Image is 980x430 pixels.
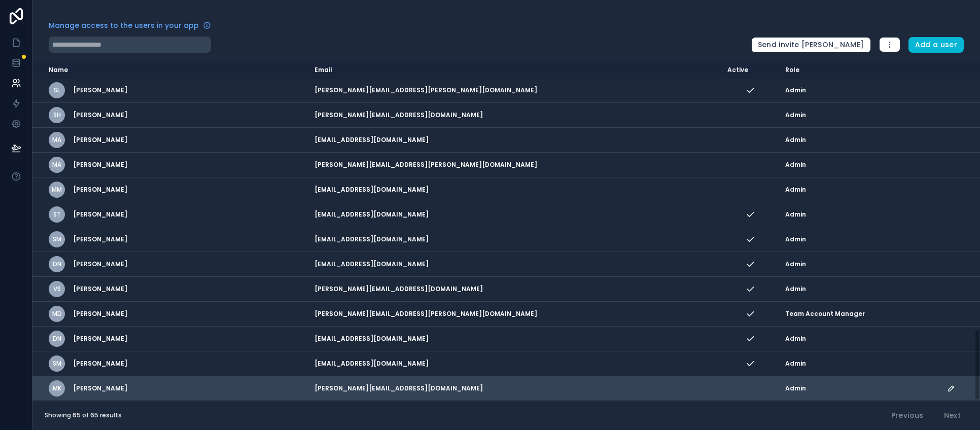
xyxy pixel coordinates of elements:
span: Showing 65 of 65 results [45,411,122,419]
span: ST [53,210,61,219]
span: [PERSON_NAME] [73,310,127,318]
td: [PERSON_NAME][EMAIL_ADDRESS][PERSON_NAME][DOMAIN_NAME] [308,78,721,103]
span: DN [53,335,61,343]
span: Admin [785,260,806,268]
span: Admin [785,86,806,94]
span: [PERSON_NAME] [73,161,127,169]
span: [PERSON_NAME] [73,86,127,94]
span: [PERSON_NAME] [73,186,127,194]
span: Admin [785,161,806,169]
td: [EMAIL_ADDRESS][DOMAIN_NAME] [308,351,721,376]
td: [PERSON_NAME][EMAIL_ADDRESS][DOMAIN_NAME] [308,103,721,128]
td: [PERSON_NAME][EMAIL_ADDRESS][PERSON_NAME][DOMAIN_NAME] [308,153,721,177]
span: MA [52,161,61,169]
a: Manage access to the users in your app [49,20,211,30]
span: Admin [785,111,806,119]
td: [EMAIL_ADDRESS][DOMAIN_NAME] [308,227,721,252]
th: Email [308,61,721,80]
th: Role [779,61,940,80]
td: [EMAIL_ADDRESS][DOMAIN_NAME] [308,202,721,227]
th: Active [721,61,779,80]
span: [PERSON_NAME] [73,285,127,293]
span: [PERSON_NAME] [73,210,127,219]
span: [PERSON_NAME] [73,235,127,243]
span: Admin [785,235,806,243]
span: Admin [785,335,806,343]
span: Team Account Manager [785,310,865,318]
button: Add a user [908,37,964,53]
td: [PERSON_NAME][EMAIL_ADDRESS][PERSON_NAME][DOMAIN_NAME] [308,302,721,327]
td: [EMAIL_ADDRESS][DOMAIN_NAME] [308,128,721,153]
td: [EMAIL_ADDRESS][DOMAIN_NAME] [308,252,721,277]
div: scrollable content [32,61,980,401]
span: MD [52,310,62,318]
span: SM [53,360,61,368]
td: [PERSON_NAME][EMAIL_ADDRESS][DOMAIN_NAME] [308,277,721,302]
span: SH [53,111,61,119]
td: [EMAIL_ADDRESS][DOMAIN_NAME] [308,327,721,351]
span: [PERSON_NAME] [73,260,127,268]
span: [PERSON_NAME] [73,360,127,368]
span: MM [52,186,62,194]
span: DN [53,260,61,268]
td: [EMAIL_ADDRESS][DOMAIN_NAME] [308,177,721,202]
span: [PERSON_NAME] [73,335,127,343]
span: VS [53,285,61,293]
span: Admin [785,186,806,194]
span: Admin [785,360,806,368]
span: [PERSON_NAME] [73,136,127,144]
td: [PERSON_NAME][EMAIL_ADDRESS][DOMAIN_NAME] [308,376,721,401]
span: Admin [785,384,806,392]
span: Admin [785,136,806,144]
span: SL [54,86,60,94]
span: [PERSON_NAME] [73,384,127,392]
span: MA [52,136,61,144]
span: [PERSON_NAME] [73,111,127,119]
th: Name [32,61,308,80]
span: Manage access to the users in your app [49,20,199,30]
span: SM [53,235,61,243]
span: Admin [785,210,806,219]
span: Admin [785,285,806,293]
button: Send invite [PERSON_NAME] [751,37,871,53]
span: MK [53,384,61,392]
